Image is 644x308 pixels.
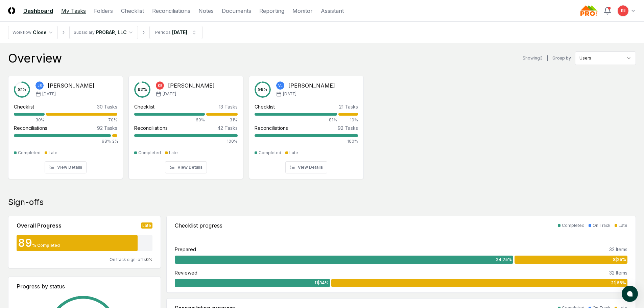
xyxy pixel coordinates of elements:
a: Notes [198,7,214,15]
span: [DATE] [163,91,176,97]
a: Documents [222,7,251,15]
span: 11 | 34 % [314,280,329,286]
div: Late [141,222,152,229]
a: 92%KB[PERSON_NAME][DATE]Checklist13 Tasks69%31%Reconciliations42 Tasks100%CompletedLateView Details [128,70,243,179]
div: 92 Tasks [97,124,117,132]
div: | [547,55,548,62]
div: Reviewed [175,269,197,276]
button: Periods[DATE] [149,26,202,39]
div: Completed [138,150,161,156]
a: Dashboard [23,7,53,15]
img: Logo [8,7,15,14]
a: My Tasks [61,7,86,15]
div: 70% [46,117,117,123]
div: Late [49,150,57,156]
span: VL [278,83,283,88]
div: 89 [17,238,32,248]
a: Assistant [321,7,344,15]
button: View Details [45,161,87,173]
span: JB [38,83,42,88]
button: View Details [165,161,207,173]
div: Workflow [13,29,31,35]
div: Checklist [14,103,34,110]
div: [PERSON_NAME] [168,81,215,90]
div: Overview [8,51,62,65]
span: 0 % [146,257,152,262]
div: 21 Tasks [339,103,358,110]
nav: breadcrumb [8,26,202,39]
div: 13 Tasks [219,103,238,110]
div: [DATE] [172,29,187,36]
label: Group by [552,56,571,60]
div: 19% [338,117,358,123]
a: Reconciliations [152,7,190,15]
div: Progress by status [17,282,152,290]
div: 30% [14,117,45,123]
span: KB [621,8,625,13]
a: Checklist [121,7,144,15]
span: 8 | 25 % [613,257,626,263]
div: % Completed [32,242,60,248]
a: Checklist progressCompletedOn TrackLatePrepared32 Items24|75%8|25%Reviewed32 Items11|34%21|66% [166,216,636,293]
div: Reconciliations [134,124,168,132]
div: [PERSON_NAME] [288,81,335,90]
div: Reconciliations [14,124,47,132]
button: atlas-launcher [622,286,638,302]
a: 81%JB[PERSON_NAME][DATE]Checklist30 Tasks30%70%Reconciliations92 Tasks98%2%CompletedLateView Details [8,70,123,179]
button: KB [617,5,629,17]
div: On Track [593,222,611,229]
div: Checklist [255,103,275,110]
button: View Details [285,161,327,173]
div: Late [289,150,298,156]
div: 98% [14,138,111,144]
span: 24 | 75 % [496,257,512,263]
div: 100% [255,138,358,144]
div: 32 Items [609,269,627,276]
span: 21 | 66 % [611,280,626,286]
div: 2% [112,138,117,144]
div: 81% [255,117,337,123]
div: Prepared [175,246,196,253]
div: Late [169,150,178,156]
span: On track sign-offs [110,257,146,262]
div: Late [619,222,627,229]
img: Probar logo [580,5,598,16]
div: Reconciliations [255,124,288,132]
div: Completed [562,222,585,229]
div: 42 Tasks [217,124,238,132]
div: 30 Tasks [97,103,117,110]
div: 100% [134,138,238,144]
span: [DATE] [283,91,296,97]
a: 96%VL[PERSON_NAME][DATE]Checklist21 Tasks81%19%Reconciliations92 Tasks100%CompletedLateView Details [249,70,364,179]
div: Checklist progress [175,221,222,230]
a: Folders [94,7,113,15]
div: 69% [134,117,205,123]
div: 31% [206,117,238,123]
a: Monitor [292,7,313,15]
span: [DATE] [42,91,56,97]
div: Subsidiary [74,29,95,35]
div: 92 Tasks [338,124,358,132]
div: Periods [155,29,171,35]
div: 32 Items [609,246,627,253]
div: Completed [18,150,41,156]
span: KB [158,83,162,88]
div: [PERSON_NAME] [48,81,94,90]
div: Completed [259,150,281,156]
div: Sign-offs [8,197,636,208]
div: Showing 3 [523,55,543,61]
div: Checklist [134,103,154,110]
div: Overall Progress [17,221,62,230]
a: Reporting [259,7,284,15]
